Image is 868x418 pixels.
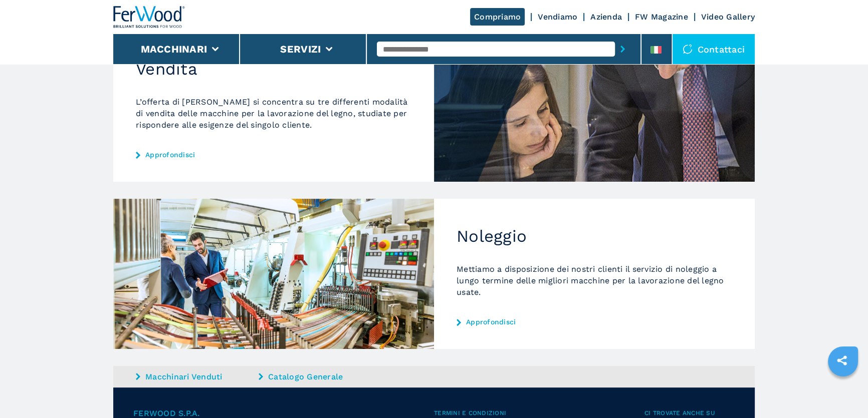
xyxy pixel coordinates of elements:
a: FW Magazine [635,12,688,22]
a: Macchinari Venduti [136,371,256,382]
h2: Noleggio [457,226,732,246]
h2: Vendita [136,59,411,79]
a: sharethis [829,348,854,373]
iframe: Chat [825,373,860,410]
p: Mettiamo a disposizione dei nostri clienti il servizio di noleggio a lungo termine delle migliori... [457,263,732,298]
img: Ferwood [113,6,185,28]
a: Azienda [590,12,622,22]
img: Noleggio [113,199,434,349]
a: Approfondisci [457,318,732,326]
a: Approfondisci [136,151,411,159]
a: Catalogo Generale [259,371,379,382]
button: submit-button [615,38,630,61]
a: Compriamo [470,8,525,26]
a: Vendiamo [538,12,577,22]
button: Servizi [280,43,321,55]
button: Macchinari [141,43,207,55]
div: Contattaci [673,34,755,64]
p: L’offerta di [PERSON_NAME] si concentra su tre differenti modalità di vendita delle macchine per ... [136,96,411,131]
img: Contattaci [683,44,693,54]
img: Vendita [434,32,755,182]
a: Video Gallery [701,12,755,22]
